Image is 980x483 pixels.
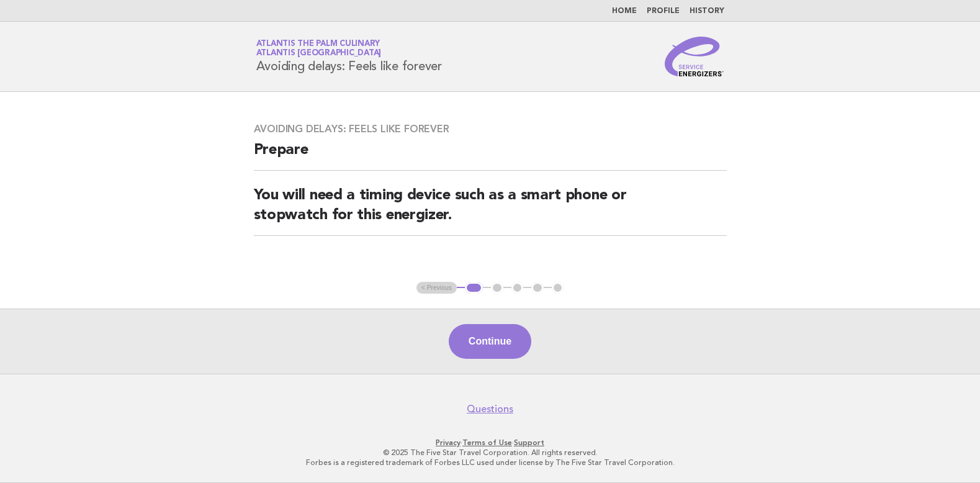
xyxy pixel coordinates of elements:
img: Service Energizers [665,37,724,76]
h1: Avoiding delays: Feels like forever [256,40,442,73]
span: Atlantis [GEOGRAPHIC_DATA] [256,50,382,58]
a: Questions [467,403,513,415]
h2: Prepare [254,140,727,171]
a: Terms of Use [462,438,512,447]
a: Support [514,438,544,447]
a: Profile [647,7,680,15]
p: Forbes is a registered trademark of Forbes LLC used under license by The Five Star Travel Corpora... [110,458,870,467]
button: Continue [449,324,531,359]
a: History [690,7,724,15]
a: Home [612,7,637,15]
p: © 2025 The Five Star Travel Corporation. All rights reserved. [110,448,870,458]
a: Atlantis The Palm CulinaryAtlantis [GEOGRAPHIC_DATA] [256,40,382,57]
p: · · [110,438,870,448]
h2: You will need a timing device such as a smart phone or stopwatch for this energizer. [254,186,727,236]
button: 1 [465,282,483,294]
a: Privacy [436,438,461,447]
h3: Avoiding delays: Feels like forever [254,123,727,135]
